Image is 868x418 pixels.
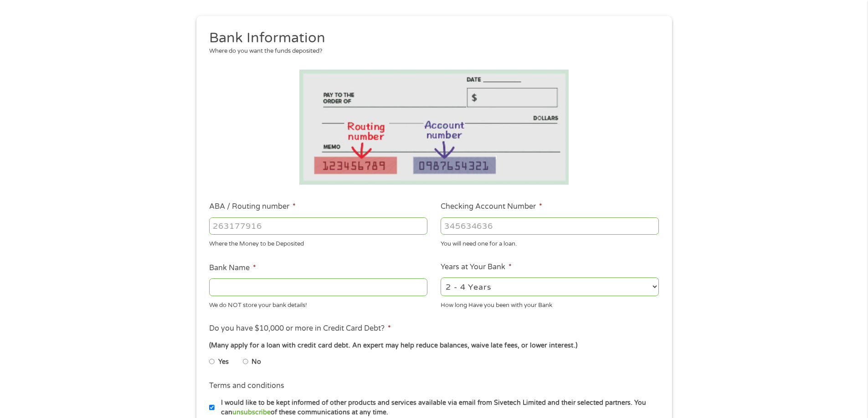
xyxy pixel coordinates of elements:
div: You will need one for a loan. [441,237,659,249]
div: We do NOT store your bank details! [209,297,427,310]
h2: Bank Information [209,29,652,47]
label: Yes [218,357,229,367]
label: No [252,357,261,367]
input: 345634636 [441,217,659,235]
label: ABA / Routing number [209,202,296,212]
div: Where the Money to be Deposited [209,237,427,249]
img: Routing number location [299,70,569,185]
label: I would like to be kept informed of other products and services available via email from Sivetech... [215,398,662,418]
div: (Many apply for a loan with credit card debt. An expert may help reduce balances, waive late fees... [209,341,658,351]
label: Checking Account Number [441,202,542,212]
input: 263177916 [209,217,427,235]
label: Terms and conditions [209,381,284,391]
div: Where do you want the funds deposited? [209,47,652,56]
div: How long Have you been with your Bank [441,297,659,310]
label: Do you have $10,000 or more in Credit Card Debt? [209,324,391,333]
a: unsubscribe [232,408,271,416]
label: Years at Your Bank [441,262,512,272]
label: Bank Name [209,263,256,273]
